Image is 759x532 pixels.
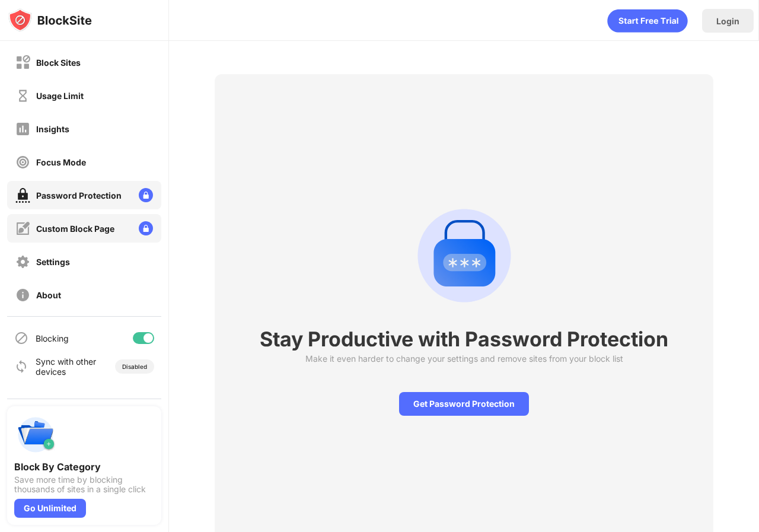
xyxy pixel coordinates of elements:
div: Custom Block Page [36,224,114,234]
div: Make it even harder to change your settings and remove sites from your block list [305,353,623,364]
div: Usage Limit [36,91,84,101]
img: customize-block-page-off.svg [15,221,30,236]
div: Sync with other devices [36,356,97,377]
div: Settings [36,257,70,267]
img: time-usage-off.svg [15,88,30,103]
div: About [36,290,61,300]
img: about-off.svg [15,288,30,302]
img: blocking-icon.svg [14,331,28,345]
img: push-categories.svg [14,413,57,456]
img: focus-off.svg [15,155,30,170]
img: insights-off.svg [15,122,30,136]
img: block-off.svg [15,55,30,70]
img: settings-off.svg [15,254,30,269]
div: Focus Mode [36,157,86,167]
img: lock-menu.svg [139,221,153,235]
img: logo-blocksite.svg [8,8,92,32]
div: Get Password Protection [399,392,529,416]
div: Save more time by blocking thousands of sites in a single click [14,475,154,494]
img: password-protection-on.svg [15,188,30,203]
div: Block By Category [14,461,154,473]
div: Login [716,16,739,26]
div: animation [607,9,688,33]
div: Password Protection [36,190,122,200]
div: Stay Productive with Password Protection [260,327,668,351]
div: Blocking [36,333,69,343]
div: animation [407,199,521,313]
div: Insights [36,124,69,134]
div: Disabled [122,363,147,370]
div: Go Unlimited [14,499,86,518]
div: Block Sites [36,58,81,68]
img: lock-menu.svg [139,188,153,202]
img: sync-icon.svg [14,359,28,374]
